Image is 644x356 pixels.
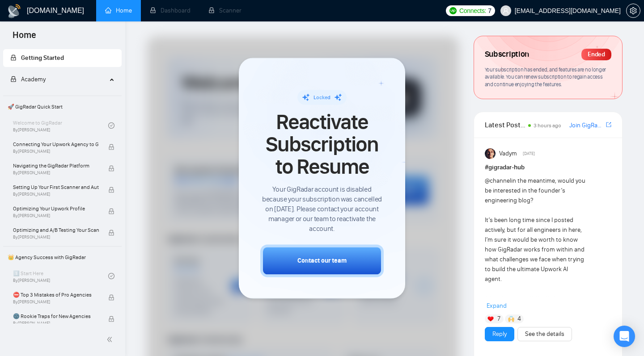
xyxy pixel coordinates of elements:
[459,6,486,16] span: Connects:
[488,6,491,16] span: 7
[7,4,21,18] img: logo
[108,316,114,322] span: lock
[5,29,43,47] span: Home
[569,121,604,130] a: Join GigRadar Slack Community
[13,235,99,240] span: By [PERSON_NAME]
[10,54,17,61] span: lock
[485,47,529,62] span: Subscription
[21,75,46,83] span: Academy
[108,165,114,172] span: lock
[485,177,511,184] span: @channel
[21,54,64,62] span: Getting Started
[503,8,509,14] span: user
[485,66,606,88] span: Your subscription has ended, and features are no longer available. You can renew subscription to ...
[485,163,611,172] h1: # gigradar-hub
[108,187,114,193] span: lock
[314,94,330,101] span: Locked
[108,230,114,236] span: lock
[13,213,99,218] span: By [PERSON_NAME]
[260,111,384,178] span: Reactivate Subscription to Resume
[606,121,611,129] a: export
[13,149,99,154] span: By [PERSON_NAME]
[108,122,114,129] span: check-circle
[13,321,99,326] span: By [PERSON_NAME]
[3,49,122,67] li: Getting Started
[626,4,640,18] button: setting
[4,248,121,266] span: 👑 Agency Success with GigRadar
[105,7,132,14] a: homeHome
[10,75,46,83] span: Academy
[13,299,99,305] span: By [PERSON_NAME]
[517,327,572,341] button: See the details
[13,192,99,197] span: By [PERSON_NAME]
[13,170,99,176] span: By [PERSON_NAME]
[260,244,384,277] button: Contact our team
[297,256,347,265] div: Contact our team
[508,316,514,322] img: 🙌
[497,314,500,323] span: 7
[627,7,640,14] span: setting
[108,273,114,279] span: check-circle
[13,290,99,299] span: ⛔ Top 3 Mistakes of Pro Agencies
[499,149,517,159] span: Vadym
[485,148,496,159] img: Vadym
[449,7,457,14] img: upwork-logo.png
[606,121,611,128] span: export
[487,316,494,322] img: ❤️
[106,335,115,344] span: double-left
[13,183,99,192] span: Setting Up Your First Scanner and Auto-Bidder
[485,119,525,130] span: Latest Posts from the GigRadar Community
[485,327,514,341] button: Reply
[525,329,564,339] a: See the details
[13,204,99,213] span: Optimizing Your Upwork Profile
[523,150,535,158] span: [DATE]
[492,329,507,339] a: Reply
[517,314,521,323] span: 4
[534,122,561,129] span: 3 hours ago
[13,140,99,149] span: Connecting Your Upwork Agency to GigRadar
[614,326,635,347] div: Open Intercom Messenger
[260,184,384,234] span: Your GigRadar account is disabled because your subscription was cancelled on [DATE]. Please conta...
[13,226,99,235] span: Optimizing and A/B Testing Your Scanner for Better Results
[108,144,114,150] span: lock
[108,294,114,301] span: lock
[13,161,99,170] span: Navigating the GigRadar Platform
[581,49,611,60] div: Ended
[4,98,121,116] span: 🚀 GigRadar Quick Start
[13,312,99,321] span: 🌚 Rookie Traps for New Agencies
[10,76,17,82] span: lock
[108,208,114,214] span: lock
[626,7,640,14] a: setting
[487,302,507,310] span: Expand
